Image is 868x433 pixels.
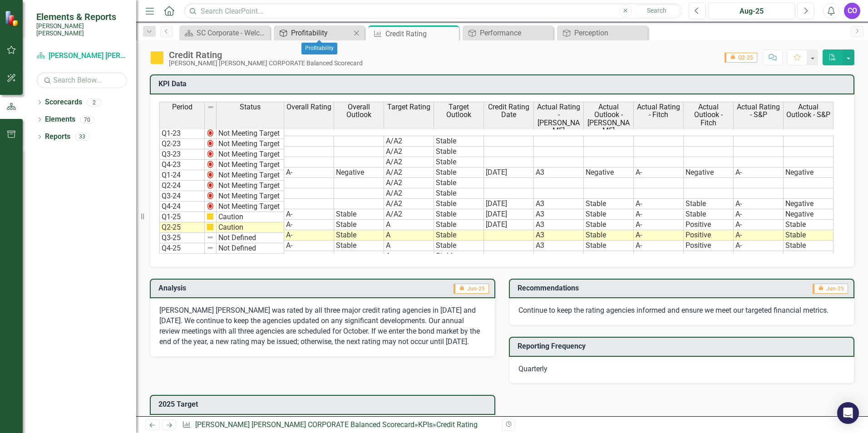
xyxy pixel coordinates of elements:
td: A/A2 [384,136,434,147]
td: A [384,241,434,251]
span: Actual Outlook - Fitch [686,103,731,127]
img: 2Q== [207,182,214,189]
td: Caution [217,222,284,233]
h3: 2025 Target [158,400,490,408]
td: A- [284,209,334,220]
td: A- [284,167,334,178]
td: Q1-25 [159,212,205,222]
td: [DATE] [484,220,534,230]
td: Stable [334,230,384,241]
td: Negative [584,167,634,178]
span: Overall Rating [286,103,331,111]
td: A- [634,230,684,241]
a: Elements [45,114,75,125]
img: ClearPoint Strategy [5,10,20,26]
a: Scorecards [45,97,82,108]
td: A [384,220,434,230]
td: Not Meeting Target [217,160,284,170]
td: A3 [534,220,584,230]
td: Q4-25 [159,243,205,254]
td: A/A2 [384,188,434,199]
span: Q2-25 [725,53,757,63]
td: Not Meeting Target [217,170,284,181]
a: Reports [45,132,70,142]
td: A- [734,230,784,241]
td: Positive [684,230,734,241]
td: Q4-24 [159,202,205,212]
td: A- [734,199,784,209]
div: 2 [87,98,101,106]
td: Positive [684,220,734,230]
img: 8DAGhfEEPCf229AAAAAElFTkSuQmCC [207,244,214,251]
div: [PERSON_NAME] [PERSON_NAME] CORPORATE Balanced Scorecard [169,60,363,67]
span: Status [240,103,261,111]
div: Credit Rating [385,28,457,39]
td: Stable [434,167,484,178]
span: Period [172,103,192,111]
td: Stable [434,251,484,261]
td: Stable [434,188,484,199]
td: Stable [434,157,484,167]
td: Stable [434,136,484,147]
td: Q2-23 [159,139,205,149]
div: Credit Rating [436,420,478,429]
span: Target Rating [387,103,430,111]
input: Search Below... [36,72,127,88]
span: Overall Outlook [336,103,382,119]
td: A3 [534,209,584,220]
td: Positive [684,241,734,251]
div: 70 [80,116,94,123]
td: A3 [534,241,584,251]
td: Q1-23 [159,128,205,139]
td: A3 [534,230,584,241]
td: Stable [334,220,384,230]
span: Credit Rating Date [486,103,532,119]
button: CO [844,3,860,19]
td: Stable [784,230,833,241]
td: A- [284,220,334,230]
td: Not Meeting Target [217,202,284,212]
h3: Analysis [158,284,301,292]
p: Continue to keep the rating agencies informed and ensure we meet our targeted financial metrics. [518,305,845,316]
div: » » [182,420,495,430]
img: 2Q== [207,192,214,199]
td: [DATE] [484,199,534,209]
td: Stable [334,241,384,251]
td: A- [634,209,684,220]
td: A/A2 [384,199,434,209]
td: A3 [534,199,584,209]
img: 2Q== [207,161,214,168]
img: 8DAGhfEEPCf229AAAAAElFTkSuQmCC [207,234,214,241]
td: A [384,251,434,261]
img: 2Q== [207,140,214,147]
td: A/A2 [384,209,434,220]
h3: KPI Data [158,80,849,88]
td: Not Meeting Target [217,181,284,191]
td: Stable [434,209,484,220]
div: Open Intercom Messenger [837,402,859,424]
img: Caution [150,50,164,65]
img: 2Q== [207,129,214,137]
td: A- [734,241,784,251]
td: [DATE] [484,209,534,220]
td: Stable [584,199,634,209]
div: Performance [480,27,551,39]
td: Stable [584,241,634,251]
td: Stable [584,209,634,220]
img: 2Q== [207,171,214,178]
td: Stable [434,241,484,251]
td: Q3-24 [159,191,205,202]
h3: Reporting Frequency [518,342,849,350]
td: Q2-25 [159,222,205,233]
td: A- [284,230,334,241]
p: [PERSON_NAME] [PERSON_NAME] was rated by all three major credit rating agencies in [DATE] and [DA... [159,305,486,347]
td: Stable [784,241,833,251]
span: Search [647,7,666,14]
div: Perception [574,27,646,39]
td: A- [634,167,684,178]
td: A [384,230,434,241]
img: 2Q== [207,150,214,157]
td: Q4-23 [159,160,205,170]
a: KPIs [418,420,433,429]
